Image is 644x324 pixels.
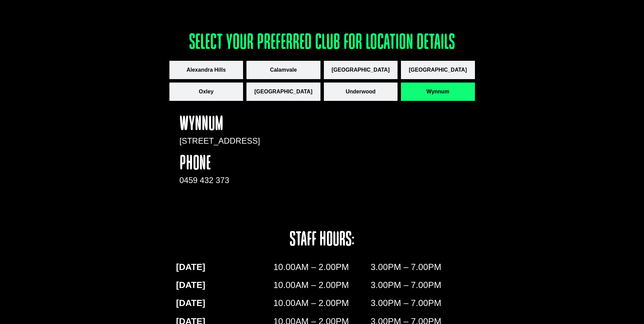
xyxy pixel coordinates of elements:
[426,88,449,96] span: Wynnum
[273,278,371,292] p: 10.00AM – 2.00PM
[176,296,274,310] p: [DATE]
[180,174,287,186] div: 0459 432 373
[180,154,287,174] h4: phone
[176,278,274,292] p: [DATE]
[346,88,375,96] span: Underwood
[273,260,371,274] p: 10.00AM – 2.00PM
[409,66,467,74] span: [GEOGRAPHIC_DATA]
[180,135,287,154] div: [STREET_ADDRESS]
[371,260,468,274] p: 3.00PM – 7.00PM
[371,296,468,310] p: 3.00PM – 7.00PM
[199,88,214,96] span: Oxley
[238,230,406,250] h4: staff hours:
[176,260,274,274] p: [DATE]
[371,278,468,292] p: 3.00PM – 7.00PM
[254,88,312,96] span: [GEOGRAPHIC_DATA]
[186,66,226,74] span: Alexandra Hills
[273,296,371,310] p: 10.00AM – 2.00PM
[332,66,390,74] span: [GEOGRAPHIC_DATA]
[180,114,287,135] h4: Wynnum
[169,32,475,54] h3: Select your preferred club for location details
[300,114,465,216] iframe: apbct__label_id__gravity_form
[270,66,297,74] span: Calamvale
